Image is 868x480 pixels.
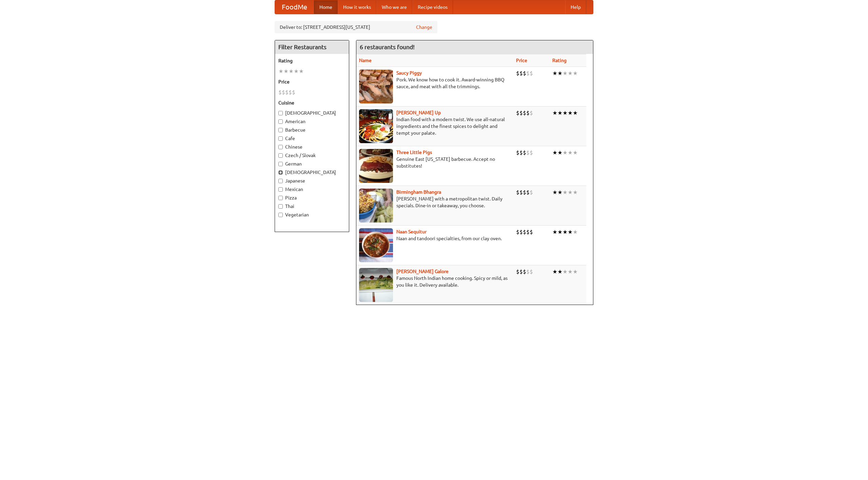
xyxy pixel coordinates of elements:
[519,268,523,275] li: $
[552,109,557,117] li: ★
[573,228,578,236] li: ★
[278,119,283,124] input: American
[278,196,283,200] input: Pizza
[568,70,573,77] li: ★
[573,109,578,117] li: ★
[278,135,346,142] label: Cafe
[552,70,557,77] li: ★
[396,70,422,76] a: Saucy Piggy
[359,156,511,169] p: Genuine East [US_STATE] barbecue. Accept no substitutes!
[285,89,289,96] li: $
[519,70,523,77] li: $
[359,189,393,223] img: bhangra.jpg
[278,204,283,209] input: Thai
[530,109,533,117] li: $
[278,128,283,132] input: Barbecue
[557,109,563,117] li: ★
[396,189,441,195] a: Birmingham Bhangra
[563,109,568,117] li: ★
[519,189,523,196] li: $
[359,109,393,143] img: curryup.jpg
[557,268,563,275] li: ★
[289,68,294,75] li: ★
[278,179,283,183] input: Japanese
[516,70,519,77] li: $
[359,228,393,262] img: naansequitur.jpg
[275,0,314,14] a: FoodMe
[557,70,563,77] li: ★
[530,70,533,77] li: $
[526,268,530,275] li: $
[278,99,346,106] h5: Cuisine
[523,228,526,236] li: $
[573,149,578,156] li: ★
[568,268,573,275] li: ★
[563,189,568,196] li: ★
[563,70,568,77] li: ★
[519,228,523,236] li: $
[359,195,511,209] p: [PERSON_NAME] with a metropolitan twist. Daily specials. Dine-in or takeaway, you choose.
[552,228,557,236] li: ★
[314,0,338,14] a: Home
[278,162,283,166] input: German
[416,24,432,31] a: Change
[299,68,304,75] li: ★
[278,68,283,75] li: ★
[557,228,563,236] li: ★
[278,177,346,184] label: Japanese
[523,268,526,275] li: $
[278,203,346,210] label: Thai
[552,189,557,196] li: ★
[563,228,568,236] li: ★
[278,89,282,96] li: $
[278,211,346,218] label: Vegetarian
[278,145,283,149] input: Chinese
[568,109,573,117] li: ★
[278,136,283,141] input: Cafe
[359,70,393,103] img: saucy.jpg
[278,118,346,125] label: American
[412,0,453,14] a: Recipe videos
[292,89,295,96] li: $
[523,149,526,156] li: $
[289,89,292,96] li: $
[552,149,557,156] li: ★
[530,149,533,156] li: $
[282,89,285,96] li: $
[278,213,283,217] input: Vegetarian
[568,189,573,196] li: ★
[283,68,289,75] li: ★
[552,58,567,63] a: Rating
[557,189,563,196] li: ★
[519,109,523,117] li: $
[516,109,519,117] li: $
[565,0,586,14] a: Help
[338,0,376,14] a: How it works
[359,275,511,288] p: Famous North Indian home cooking. Spicy or mild, as you like it. Delivery available.
[278,152,346,159] label: Czech / Slovak
[573,268,578,275] li: ★
[557,149,563,156] li: ★
[275,40,349,54] h4: Filter Restaurants
[278,110,346,116] label: [DEMOGRAPHIC_DATA]
[359,149,393,183] img: littlepigs.jpg
[519,149,523,156] li: $
[278,186,346,193] label: Mexican
[278,169,346,176] label: [DEMOGRAPHIC_DATA]
[523,70,526,77] li: $
[396,150,432,155] a: Three Little Pigs
[573,70,578,77] li: ★
[294,68,299,75] li: ★
[278,143,346,150] label: Chinese
[396,110,441,115] a: [PERSON_NAME] Up
[359,58,372,63] a: Name
[563,268,568,275] li: ★
[278,170,283,175] input: [DEMOGRAPHIC_DATA]
[376,0,412,14] a: Who we are
[396,269,449,274] a: [PERSON_NAME] Galore
[530,268,533,275] li: $
[396,229,427,234] a: Naan Sequitur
